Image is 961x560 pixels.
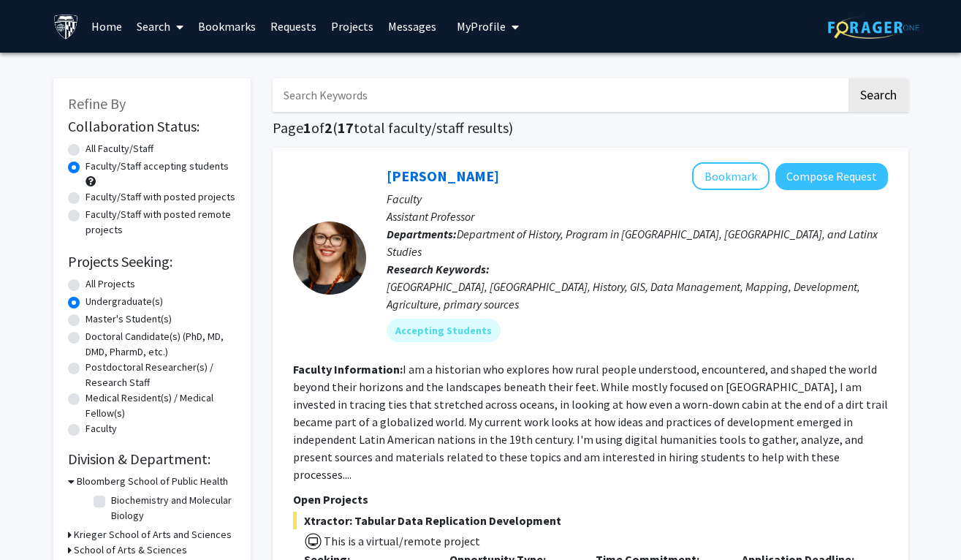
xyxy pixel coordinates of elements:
[84,1,129,52] a: Home
[68,118,236,135] h2: Collaboration Status:
[86,141,153,156] label: All Faculty/Staff
[129,1,191,52] a: Search
[111,493,232,523] label: Biochemistry and Molecular Biology
[848,78,908,112] button: Search
[86,311,172,327] label: Master's Student(s)
[263,1,324,52] a: Requests
[77,474,228,489] h3: Bloomberg School of Public Health
[387,167,499,185] a: [PERSON_NAME]
[273,78,846,112] input: Search Keywords
[86,329,236,360] label: Doctoral Candidate(s) (PhD, MD, DMD, PharmD, etc.)
[387,319,501,342] mat-chip: Accepting Students
[86,421,117,436] label: Faculty
[381,1,444,52] a: Messages
[86,294,163,309] label: Undergraduate(s)
[68,94,126,113] span: Refine By
[74,527,232,542] h3: Krieger School of Arts and Sciences
[11,494,62,549] iframe: Chat
[303,118,311,137] span: 1
[74,542,187,558] h3: School of Arts & Sciences
[293,491,888,508] p: Open Projects
[387,262,490,276] b: Research Keywords:
[387,278,888,313] div: [GEOGRAPHIC_DATA], [GEOGRAPHIC_DATA], History, GIS, Data Management, Mapping, Development, Agricu...
[387,208,888,225] p: Assistant Professor
[338,118,354,137] span: 17
[86,189,235,205] label: Faculty/Staff with posted projects
[692,162,770,190] button: Add Casey Lurtz to Bookmarks
[293,362,888,482] fg-read-more: I am a historian who explores how rural people understood, encountered, and shaped the world beyo...
[86,360,236,390] label: Postdoctoral Researcher(s) / Research Staff
[828,16,919,39] img: ForagerOne Logo
[86,207,236,238] label: Faculty/Staff with posted remote projects
[457,19,506,34] span: My Profile
[273,119,908,137] h1: Page of ( total faculty/staff results)
[86,276,135,292] label: All Projects
[68,253,236,270] h2: Projects Seeking:
[68,450,236,468] h2: Division & Department:
[775,163,888,190] button: Compose Request to Casey Lurtz
[53,14,79,39] img: Johns Hopkins University Logo
[293,362,403,377] b: Faculty Information:
[324,1,381,52] a: Projects
[387,190,888,208] p: Faculty
[387,227,457,241] b: Departments:
[86,159,229,174] label: Faculty/Staff accepting students
[324,118,333,137] span: 2
[293,512,888,529] span: Xtractor: Tabular Data Replication Development
[191,1,263,52] a: Bookmarks
[322,534,480,548] span: This is a virtual/remote project
[387,227,878,259] span: Department of History, Program in [GEOGRAPHIC_DATA], [GEOGRAPHIC_DATA], and Latinx Studies
[86,390,236,421] label: Medical Resident(s) / Medical Fellow(s)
